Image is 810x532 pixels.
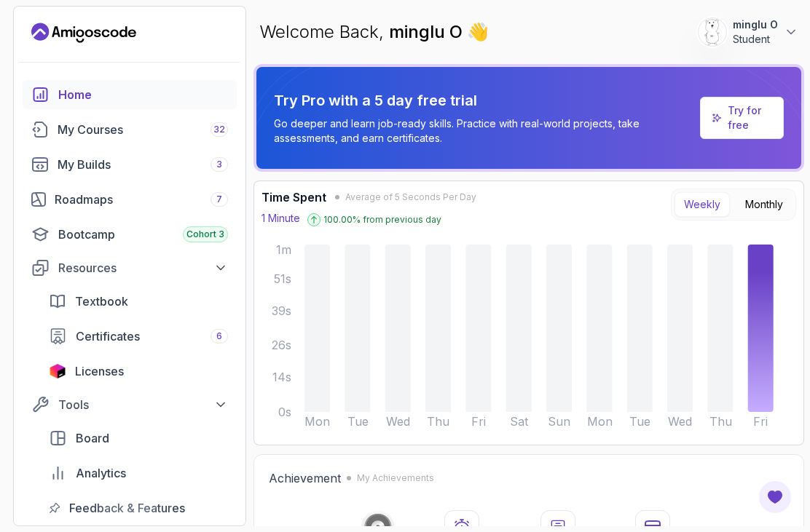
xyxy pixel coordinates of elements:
img: user profile image [699,18,726,46]
p: Welcome Back, [259,20,489,44]
span: Licenses [75,362,124,380]
a: certificates [40,322,237,351]
tspan: Fri [471,414,486,429]
tspan: 1m [276,242,291,257]
a: analytics [40,458,237,488]
tspan: Mon [587,414,613,429]
a: Landing page [31,21,136,44]
tspan: 39s [272,303,291,318]
a: Try for free [700,97,784,139]
p: 1 Minute [262,211,300,226]
span: Textbook [75,293,128,310]
span: Certificates [76,327,140,345]
tspan: Sat [510,414,529,429]
div: Bootcamp [58,226,228,243]
p: My Achievements [357,472,434,484]
tspan: Thu [709,414,732,429]
tspan: 0s [278,405,291,419]
tspan: Wed [386,414,410,429]
p: 100.00 % from previous day [323,214,441,226]
p: minglu O [733,17,778,32]
button: Tools [23,392,237,418]
button: Monthly [736,192,793,217]
a: builds [23,150,237,179]
tspan: 14s [272,370,291,384]
a: Try for free [728,103,771,132]
span: minglu O [389,21,467,42]
button: Open Feedback Button [758,480,793,515]
div: Home [58,86,228,103]
button: Weekly [675,192,730,217]
a: courses [23,115,237,144]
p: Go deeper and learn job-ready skills. Practice with real-world projects, take assessments, and ea... [274,116,694,146]
tspan: Mon [304,414,330,429]
tspan: Thu [427,414,449,429]
span: 7 [216,194,222,205]
a: textbook [40,287,237,316]
span: 6 [216,330,222,342]
a: bootcamp [23,220,237,249]
button: Resources [23,255,237,281]
span: Average of 5 Seconds Per Day [345,191,476,203]
a: board [40,424,237,453]
tspan: Sun [548,414,570,429]
tspan: 51s [274,271,291,286]
span: 32 [213,124,225,135]
a: home [23,80,237,109]
div: My Builds [58,156,228,173]
img: jetbrains icon [49,364,66,378]
span: 3 [216,159,222,170]
tspan: Fri [753,414,768,429]
div: Resources [58,259,228,277]
h3: Time Spent [262,188,326,206]
p: Student [733,32,778,47]
tspan: Tue [629,414,650,429]
a: roadmaps [23,185,237,214]
span: 👋 [467,20,489,44]
h2: Achievement [269,469,341,487]
div: Roadmaps [55,191,228,208]
a: feedback [40,493,237,523]
span: Feedback & Features [69,499,185,517]
button: user profile imageminglu OStudent [698,17,798,47]
tspan: Tue [347,414,369,429]
tspan: 26s [272,338,291,352]
div: My Courses [58,121,228,138]
span: Cohort 3 [186,229,224,240]
span: Analytics [76,464,126,482]
p: Try Pro with a 5 day free trial [274,90,694,111]
span: Board [76,429,109,447]
tspan: Wed [668,414,692,429]
a: licenses [40,357,237,386]
div: Tools [58,396,228,413]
